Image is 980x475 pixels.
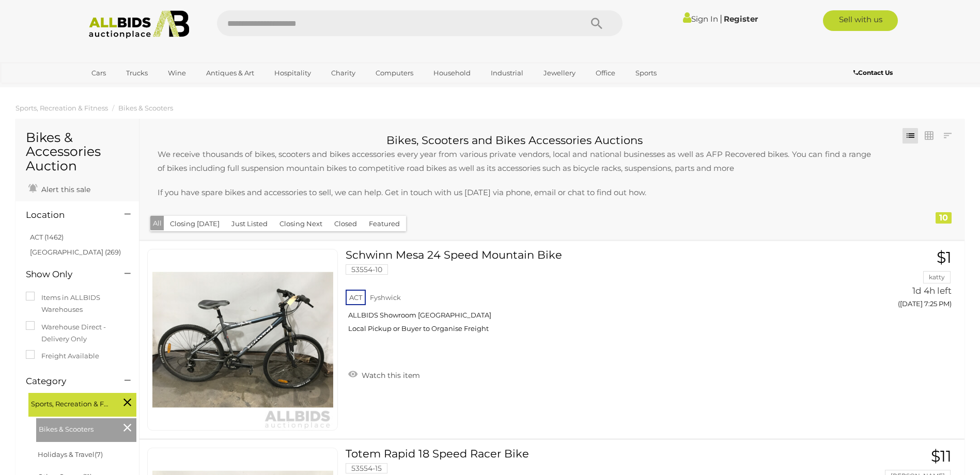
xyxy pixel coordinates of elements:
[937,248,952,267] span: $1
[26,131,129,173] h1: Bikes & Accessories Auction
[95,450,103,458] span: (7)
[931,447,952,466] span: $11
[369,65,420,82] a: Computers
[353,249,819,341] a: Schwinn Mesa 24 Speed Mountain Bike 53554-10 ACT Fyshwick ALLBIDS Showroom [GEOGRAPHIC_DATA] Loca...
[199,65,261,82] a: Antiques & Art
[328,216,363,232] button: Closed
[629,65,663,82] a: Sports
[15,104,108,112] a: Sports, Recreation & Fitness
[83,10,195,39] img: Allbids.com.au
[30,248,121,256] a: [GEOGRAPHIC_DATA] (269)
[26,181,93,196] a: Alert this sale
[853,69,893,76] b: Contact Us
[152,249,333,430] img: 53554-10d.JPG
[683,14,718,24] a: Sign In
[118,104,173,112] a: Bikes & Scooters
[273,216,329,232] button: Closing Next
[26,376,109,386] h4: Category
[147,185,881,199] p: If you have spare bikes and accessories to sell, we can help. Get in touch with us [DATE] via pho...
[853,67,895,78] a: Contact Us
[26,321,129,345] label: Warehouse Direct - Delivery Only
[427,65,477,82] a: Household
[85,65,113,82] a: Cars
[39,421,116,435] span: Bikes & Scooters
[147,147,881,175] p: We receive thousands of bikes, scooters and bikes accessories every year from various private ven...
[39,185,90,194] span: Alert this sale
[571,10,623,36] button: Search
[161,65,193,82] a: Wine
[835,249,954,313] a: $1 katty 1d 4h left ([DATE] 7:25 PM)
[363,216,406,232] button: Featured
[936,212,952,224] div: 10
[537,65,582,82] a: Jewellery
[26,210,109,220] h4: Location
[85,82,172,99] a: [GEOGRAPHIC_DATA]
[164,216,226,232] button: Closing [DATE]
[225,216,274,232] button: Just Listed
[484,65,530,82] a: Industrial
[26,350,99,362] label: Freight Available
[150,216,164,231] button: All
[720,13,722,24] span: |
[26,292,129,316] label: Items in ALLBIDS Warehouses
[823,10,898,31] a: Sell with us
[119,65,154,82] a: Trucks
[38,450,103,458] a: Holidays & Travel(7)
[268,65,318,82] a: Hospitality
[324,65,362,82] a: Charity
[147,134,881,146] h2: Bikes, Scooters and Bikes Accessories Auctions
[724,14,758,24] a: Register
[346,367,423,382] a: Watch this item
[359,371,420,380] span: Watch this item
[589,65,622,82] a: Office
[26,270,109,279] h4: Show Only
[30,233,64,241] a: ACT (1462)
[31,395,108,410] span: Sports, Recreation & Fitness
